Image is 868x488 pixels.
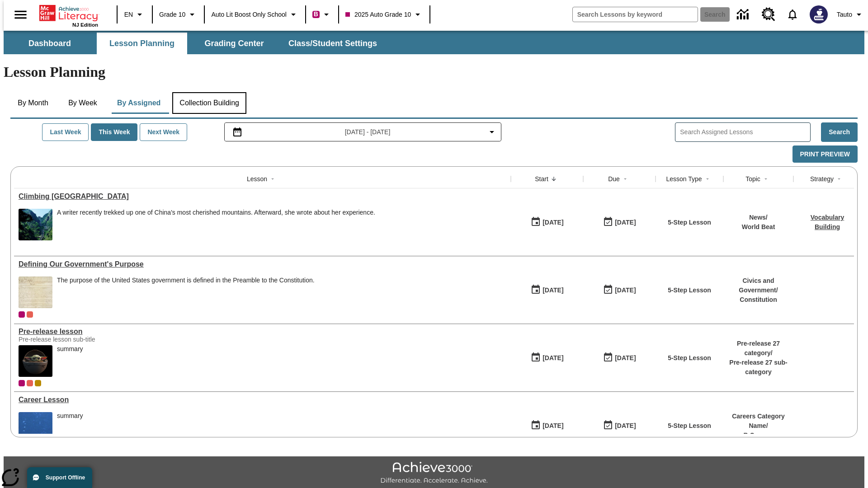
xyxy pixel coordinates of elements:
div: [DATE] [615,420,636,432]
div: A writer recently trekked up one of China's most cherished mountains. Afterward, she wrote about ... [57,209,375,240]
div: Strategy [810,174,834,183]
div: OL 2025 Auto Grade 11 [27,380,33,386]
div: Home [39,3,98,28]
p: World Beat [742,222,775,232]
span: Current Class [19,311,25,318]
div: A writer recently trekked up one of China's most cherished mountains. Afterward, she wrote about ... [57,209,375,216]
button: Sort [548,174,559,184]
a: Resource Center, Will open in new tab [756,2,781,27]
div: Lesson [247,174,267,183]
a: Career Lesson, Lessons [19,396,506,404]
div: Topic [745,174,760,183]
button: 07/22/25: First time the lesson was available [528,214,566,231]
button: Sort [702,174,713,184]
button: Search [821,122,858,142]
div: [DATE] [542,420,563,432]
button: Sort [760,174,771,184]
img: hero alt text [19,345,52,377]
a: Climbing Mount Tai, Lessons [19,192,506,201]
div: [DATE] [542,285,563,296]
div: summary [57,345,83,377]
span: Support Offline [46,474,85,481]
p: Pre-release 27 category / [728,339,789,358]
p: Pre-release 27 sub-category [728,358,789,377]
button: School: Auto Lit Boost only School, Select your school [208,6,302,23]
p: Constitution [728,295,789,305]
input: Search Assigned Lessons [680,126,810,139]
p: 5-Step Lesson [668,286,711,295]
div: Lesson Type [666,174,702,183]
p: Civics and Government / [728,276,789,295]
div: summary [57,345,83,353]
button: 01/17/26: Last day the lesson can be accessed [600,417,639,434]
button: Language: EN, Select a language [120,6,149,23]
span: [DATE] - [DATE] [345,127,391,137]
button: 01/13/25: First time the lesson was available [528,417,566,434]
button: Boost Class color is violet red. Change class color [309,6,335,23]
span: Auto Lit Boost only School [211,10,287,19]
p: 5-Step Lesson [668,421,711,431]
button: Class/Student Settings [281,33,384,54]
button: By Week [60,92,105,114]
button: Profile/Settings [833,6,868,23]
button: Print Preview [793,145,858,163]
p: Careers Category Name / [728,412,789,431]
div: summary [57,412,83,444]
span: 2025 Auto Grade 10 [345,10,411,19]
div: [DATE] [615,217,636,228]
button: Grade: Grade 10, Select a grade [156,6,201,23]
button: Collection Building [172,92,246,114]
div: Current Class [19,380,25,386]
div: [DATE] [615,352,636,364]
button: Lesson Planning [97,33,187,54]
a: Notifications [781,3,804,26]
button: Last Week [42,123,89,141]
button: By Month [10,92,56,114]
button: 03/31/26: Last day the lesson can be accessed [600,282,639,299]
div: The purpose of the United States government is defined in the Preamble to the Constitution. [57,277,315,284]
img: fish [19,412,52,444]
button: 07/01/25: First time the lesson was available [528,282,566,299]
div: OL 2025 Auto Grade 11 [27,311,33,318]
p: 5-Step Lesson [668,353,711,363]
div: New 2025 class [35,380,41,386]
a: Defining Our Government's Purpose, Lessons [19,260,506,268]
div: SubNavbar [4,31,864,54]
button: Dashboard [5,33,95,54]
button: Grading Center [189,33,279,54]
button: Select a new avatar [804,3,833,26]
button: By Assigned [110,92,168,114]
div: [DATE] [542,352,563,364]
div: [DATE] [542,217,563,228]
div: Climbing Mount Tai [19,192,506,201]
div: The purpose of the United States government is defined in the Preamble to the Constitution. [57,277,315,308]
img: This historic document written in calligraphic script on aged parchment, is the Preamble of the C... [19,277,52,308]
button: Support Offline [27,467,92,488]
button: Sort [620,174,631,184]
a: Data Center [731,2,756,27]
button: 01/22/25: First time the lesson was available [528,349,566,366]
div: summary [57,412,83,420]
p: 5-Step Lesson [668,218,711,227]
span: Tauto [837,10,852,19]
div: Due [608,174,620,183]
span: Grade 10 [159,10,185,19]
div: Defining Our Government's Purpose [19,260,506,268]
div: Career Lesson [19,396,506,404]
a: Home [39,4,98,22]
input: search field [573,7,698,22]
div: Pre-release lesson sub-title [19,336,154,343]
a: Vocabulary Building [811,214,844,230]
button: Next Week [140,123,187,141]
div: Pre-release lesson [19,328,506,336]
img: Achieve3000 Differentiate Accelerate Achieve [380,462,488,485]
img: Avatar [810,5,828,23]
